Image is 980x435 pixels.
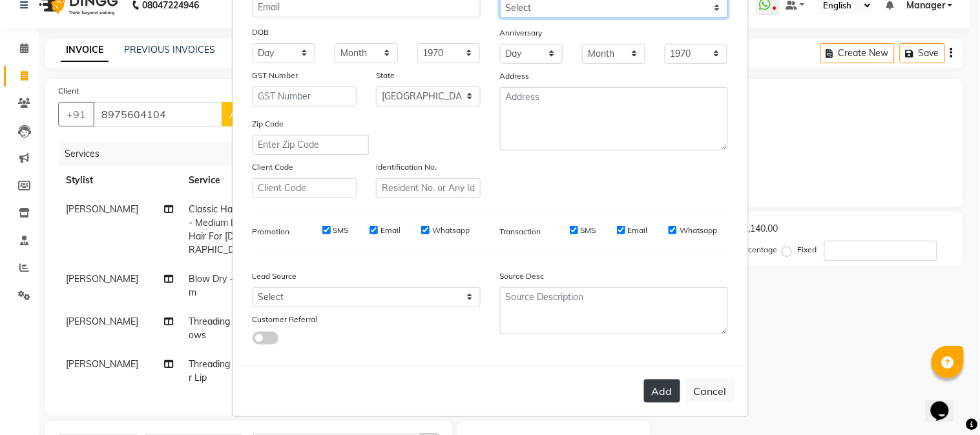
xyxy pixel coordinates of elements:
input: Client Code [253,178,357,198]
label: GST Number [253,70,298,81]
label: Promotion [253,226,290,238]
label: SMS [333,225,349,236]
input: Enter Zip Code [253,135,369,155]
input: Resident No. or Any Id [376,178,481,198]
label: SMS [581,225,596,236]
button: Cancel [685,379,735,403]
label: Zip Code [253,118,284,130]
label: Anniversary [500,27,543,39]
label: Whatsapp [432,225,470,236]
button: Add [644,379,680,403]
iframe: chat widget [926,383,967,422]
label: DOB [253,26,269,38]
label: Client Code [253,161,294,173]
label: Lead Source [253,270,297,282]
label: Identification No. [376,161,437,173]
label: Transaction [500,226,541,238]
label: Address [500,70,530,82]
label: Email [381,225,401,236]
label: State [376,70,395,81]
label: Source Desc [500,270,545,282]
label: Customer Referral [253,314,318,325]
input: GST Number [253,86,357,106]
label: Email [628,225,648,236]
label: Whatsapp [680,225,717,236]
